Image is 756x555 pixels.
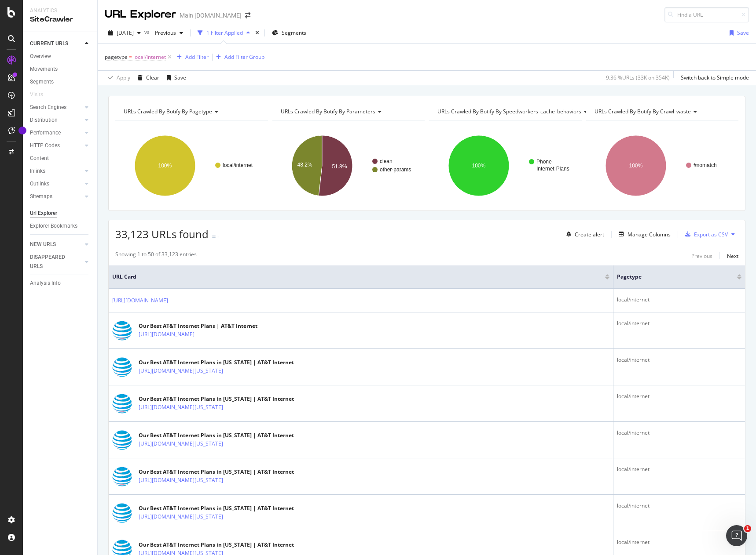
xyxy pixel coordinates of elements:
h4: URLs Crawled By Botify By crawl_waste [593,105,731,119]
img: main image [112,321,132,341]
div: Visits [30,90,43,99]
div: Sitemaps [30,192,52,201]
div: 9.36 % URLs ( 33K on 354K ) [606,74,670,81]
a: Inlinks [30,167,82,176]
div: times [253,29,261,37]
span: vs [144,28,151,36]
button: Add Filter Group [213,52,264,62]
svg: A chart. [272,127,423,204]
a: HTTP Codes [30,141,82,150]
a: Distribution [30,116,82,125]
a: Movements [30,65,91,74]
text: local/internet [223,162,253,168]
span: URLs Crawled By Botify By crawl_waste [595,108,691,115]
div: Distribution [30,116,58,125]
button: Save [726,26,749,40]
a: Url Explorer [30,209,91,218]
div: Next [727,252,738,260]
div: Add Filter [185,53,209,61]
span: pagetype [105,53,128,61]
div: Showing 1 to 50 of 33,123 entries [115,250,197,261]
span: pagetype [617,273,724,281]
div: HTTP Codes [30,141,60,150]
a: Visits [30,90,52,99]
a: NEW URLS [30,240,82,249]
div: Our Best AT&T Internet Plans in [US_STATE] | AT&T Internet [139,432,294,439]
span: URLs Crawled By Botify By pagetype [124,108,212,115]
button: Save [163,71,186,85]
div: Outlinks [30,179,49,189]
a: [URL][DOMAIN_NAME][US_STATE] [139,366,223,375]
a: [URL][DOMAIN_NAME][US_STATE] [139,512,223,521]
a: Outlinks [30,179,82,189]
div: Add Filter Group [224,53,264,61]
h4: URLs Crawled By Botify By parameters [279,105,417,119]
a: DISAPPEARED URLS [30,253,82,271]
div: Our Best AT&T Internet Plans in [US_STATE] | AT&T Internet [139,541,294,549]
text: Phone- [536,159,554,165]
a: Explorer Bookmarks [30,221,91,231]
button: Clear [134,71,159,85]
button: Apply [105,71,130,85]
a: Segments [30,77,91,87]
a: Sitemaps [30,192,82,201]
text: clean [380,158,393,164]
div: local/internet [617,429,741,437]
a: [URL][DOMAIN_NAME] [139,330,195,339]
text: 100% [629,163,642,169]
a: [URL][DOMAIN_NAME][US_STATE] [139,439,223,448]
span: 2025 Oct. 5th [117,29,134,36]
div: Save [737,29,749,36]
text: 100% [472,163,486,169]
div: A chart. [429,127,580,204]
img: main image [112,430,132,450]
div: Export as CSV [694,231,728,238]
div: Search Engines [30,103,66,112]
div: Manage Columns [628,231,671,238]
div: arrow-right-arrow-left [245,12,250,18]
button: Manage Columns [615,229,671,239]
button: Add Filter [173,52,209,62]
div: Previous [691,252,712,260]
button: 1 Filter Applied [194,26,253,40]
div: DISAPPEARED URLS [30,253,74,271]
text: other-params [380,167,411,173]
text: #nomatch [694,162,717,168]
div: Performance [30,128,61,138]
div: CURRENT URLS [30,39,68,48]
div: local/internet [617,465,741,473]
img: main image [112,467,132,486]
div: Segments [30,77,54,87]
div: Apply [117,74,130,81]
div: URL Explorer [105,7,176,22]
img: Equal [212,236,216,238]
div: Inlinks [30,167,45,176]
div: NEW URLS [30,240,56,249]
span: local/internet [133,51,166,63]
div: - [217,233,219,240]
div: Our Best AT&T Internet Plans | AT&T Internet [139,322,257,330]
a: [URL][DOMAIN_NAME] [112,296,168,305]
button: Create alert [563,227,604,241]
svg: A chart. [586,127,737,204]
div: Analytics [30,7,90,15]
span: Segments [282,29,306,36]
div: Save [174,74,186,81]
text: Internet-Plans [536,166,569,172]
text: 51.8% [332,163,347,170]
div: Analysis Info [30,279,61,288]
div: Content [30,154,49,163]
button: Export as CSV [682,227,728,241]
button: Next [727,250,738,261]
svg: A chart. [115,127,266,204]
div: local/internet [617,538,741,546]
div: local/internet [617,356,741,364]
text: 48.2% [297,162,312,168]
iframe: Intercom live chat [726,525,747,546]
div: SiteCrawler [30,15,90,25]
span: URLs Crawled By Botify By speedworkers_cache_behaviors [437,108,581,115]
span: URL Card [112,273,603,281]
span: = [129,53,132,61]
a: [URL][DOMAIN_NAME][US_STATE] [139,476,223,485]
